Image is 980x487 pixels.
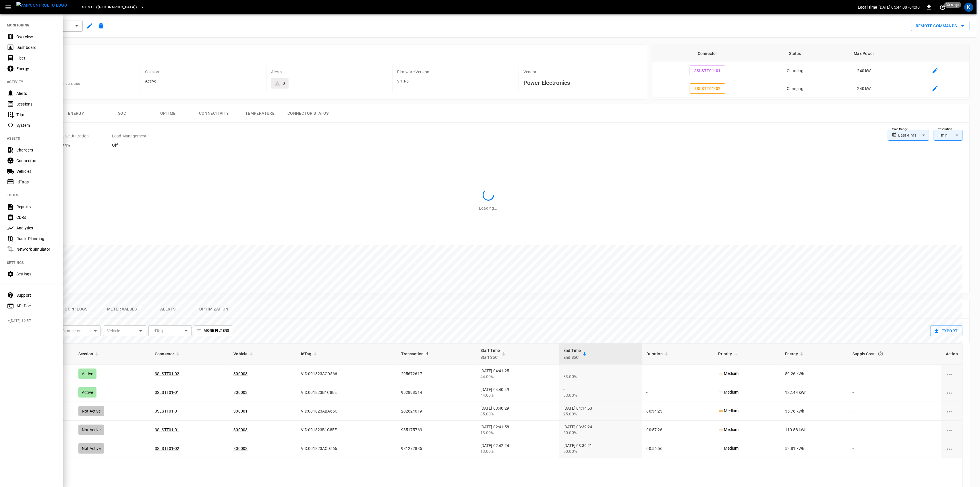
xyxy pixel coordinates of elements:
[964,3,973,12] div: profile-icon
[8,318,59,324] span: v [DATE] 12:57
[16,204,56,210] div: Reports
[16,2,67,9] img: ampcontrol.io logo
[16,214,56,220] div: CDRs
[858,4,877,10] p: Local time
[16,246,56,252] div: Network Simulator
[16,55,56,61] div: Fleet
[16,112,56,118] div: Trips
[16,158,56,164] div: Connectors
[16,34,56,40] div: Overview
[944,2,961,8] span: 30 s ago
[16,91,56,96] div: Alerts
[16,225,56,231] div: Analytics
[16,271,56,277] div: Settings
[16,236,56,241] div: Route Planning
[16,45,56,50] div: Dashboard
[16,292,56,298] div: Support
[879,4,920,10] p: [DATE] 05:44:08 -04:00
[16,168,56,174] div: Vehicles
[16,66,56,72] div: Energy
[16,101,56,107] div: Sessions
[938,3,947,12] button: set refresh interval
[82,4,137,11] span: SL.STT ([GEOGRAPHIC_DATA])
[16,179,56,185] div: IdTags
[16,122,56,128] div: System
[16,147,56,153] div: Chargers
[16,303,56,309] div: API Doc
